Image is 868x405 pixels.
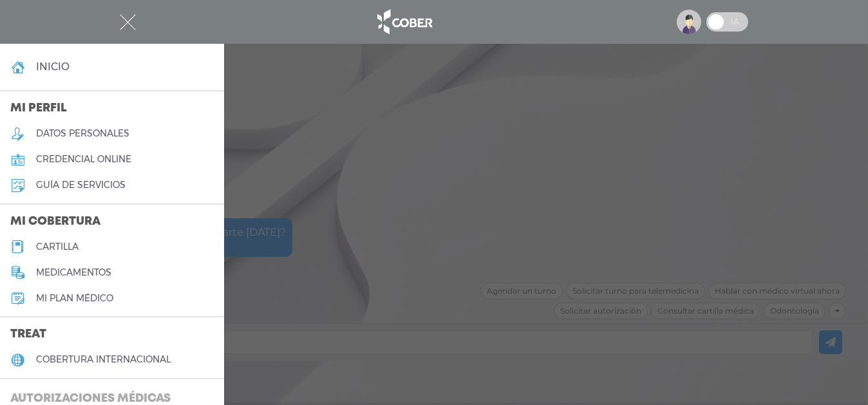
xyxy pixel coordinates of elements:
h5: credencial online [36,154,131,165]
h5: guía de servicios [36,180,126,191]
img: logo_cober_home-white.png [370,6,438,37]
h5: Mi plan médico [36,293,113,304]
img: profile-placeholder.svg [677,10,701,34]
h5: datos personales [36,128,129,139]
h4: inicio [36,61,70,73]
h5: medicamentos [36,267,111,278]
img: Cober_menu-close-white.svg [120,14,136,30]
h5: cobertura internacional [36,354,171,365]
h5: cartilla [36,241,79,252]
